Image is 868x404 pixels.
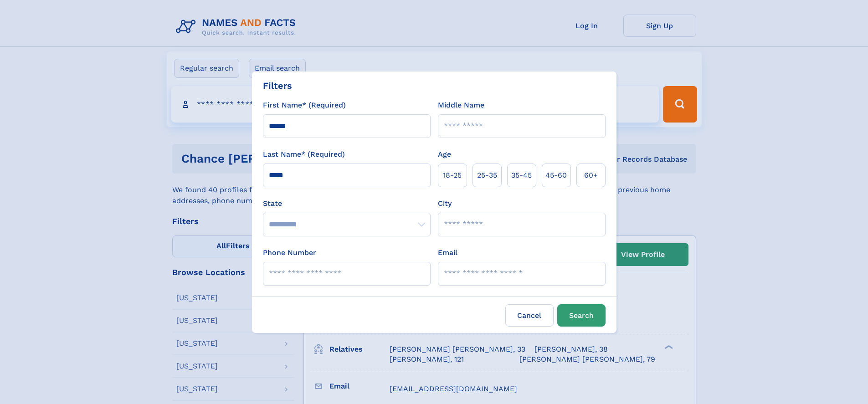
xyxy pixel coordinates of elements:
label: State [263,198,431,209]
span: 18‑25 [443,170,462,181]
label: Last Name* (Required) [263,149,345,160]
span: 45‑60 [545,170,567,181]
span: 25‑35 [477,170,497,181]
label: Email [438,247,457,258]
div: Filters [263,79,292,92]
label: First Name* (Required) [263,100,346,111]
button: Search [557,304,606,327]
label: Phone Number [263,247,316,258]
span: 35‑45 [511,170,532,181]
span: 60+ [584,170,598,181]
label: Cancel [505,304,554,327]
label: Middle Name [438,100,484,111]
label: Age [438,149,451,160]
label: City [438,198,452,209]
